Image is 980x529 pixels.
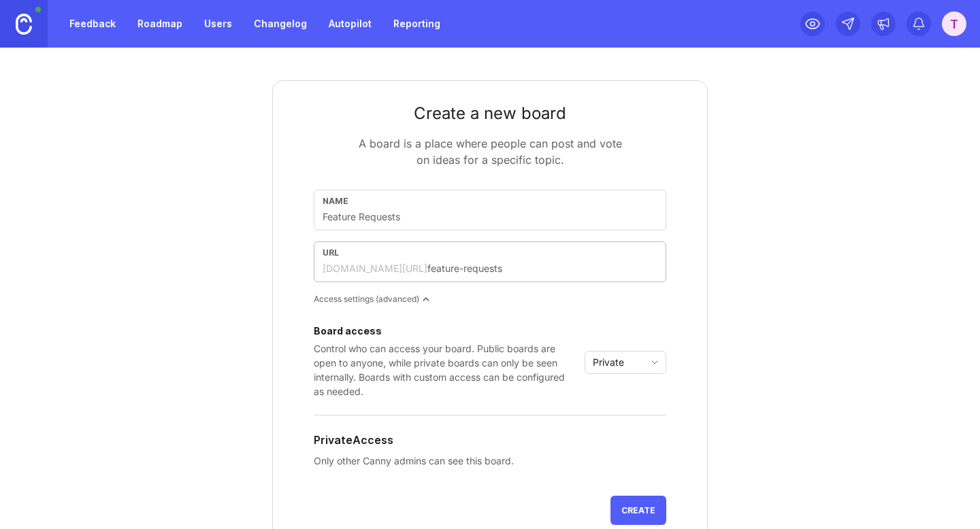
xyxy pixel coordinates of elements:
[385,12,448,36] a: Reporting
[314,293,666,305] div: Access settings (advanced)
[354,135,626,168] div: A board is a place where people can post and vote on ideas for a specific topic.
[610,496,666,525] button: Create
[196,12,240,36] a: Users
[585,351,666,374] div: toggle menu
[323,209,657,224] input: Feature Requests
[314,326,579,336] div: Board access
[314,103,666,124] div: Create a new board
[16,14,32,35] img: Canny Home
[942,12,966,36] button: T
[129,12,191,36] a: Roadmap
[321,12,380,36] a: Autopilot
[593,355,624,370] span: Private
[61,12,124,36] a: Feedback
[621,505,655,515] span: Create
[427,261,657,276] input: feature-requests
[323,196,657,206] div: Name
[644,357,666,368] svg: toggle icon
[314,454,666,468] p: Only other Canny admins can see this board.
[314,432,393,448] h5: Private Access
[323,262,427,275] div: [DOMAIN_NAME][URL]
[314,341,579,398] div: Control who can access your board. Public boards are open to anyone, while private boards can onl...
[246,12,315,36] a: Changelog
[323,248,657,258] div: url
